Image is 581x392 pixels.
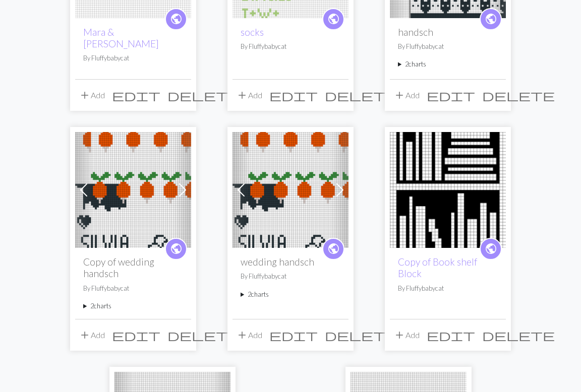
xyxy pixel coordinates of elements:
img: wedding handsch [75,132,191,248]
span: public [170,11,183,27]
span: add [393,328,405,342]
span: add [236,328,248,342]
p: By Fluffybabycat [83,284,183,293]
button: Add [75,325,108,345]
button: Edit [423,86,479,105]
span: edit [427,328,475,342]
a: socks [241,26,264,38]
span: public [327,241,340,256]
a: wedding handsch [233,184,348,193]
p: By Fluffybabycat [398,42,498,51]
img: Book shelf Block [390,132,506,248]
i: public [170,239,183,259]
button: Delete [479,325,558,345]
button: Delete [321,86,401,105]
button: Edit [423,325,479,345]
summary: 2charts [83,301,183,311]
summary: 2charts [241,290,340,299]
button: Add [233,86,266,105]
i: Edit [427,329,475,341]
i: public [327,9,340,29]
button: Edit [266,86,321,105]
span: public [170,241,183,256]
h2: Copy of wedding handsch [83,256,183,279]
button: Add [390,86,423,105]
a: public [322,238,344,260]
a: Mara & [PERSON_NAME] [83,26,159,49]
button: Add [75,86,108,105]
i: public [327,239,340,259]
p: By Fluffybabycat [241,42,340,51]
p: By Fluffybabycat [398,284,498,293]
button: Edit [108,86,164,105]
span: add [393,88,405,102]
button: Edit [108,325,164,345]
span: delete [325,328,397,342]
h2: handsch [398,26,498,38]
i: public [485,9,497,29]
button: Delete [164,86,244,105]
span: delete [167,328,240,342]
button: Delete [479,86,558,105]
span: add [79,328,91,342]
span: public [327,11,340,27]
span: public [485,11,497,27]
span: edit [427,88,475,102]
span: public [485,241,497,256]
button: Add [390,325,423,345]
i: Edit [427,89,475,101]
i: Edit [112,329,160,341]
span: delete [482,328,555,342]
span: delete [325,88,397,102]
span: delete [167,88,240,102]
a: public [480,238,502,260]
a: public [165,8,187,30]
button: Edit [266,325,321,345]
a: public [322,8,344,30]
button: Delete [321,325,401,345]
i: Edit [112,89,160,101]
i: public [170,9,183,29]
span: edit [269,328,318,342]
span: edit [269,88,318,102]
summary: 2charts [398,59,498,69]
p: By Fluffybabycat [241,272,340,281]
span: add [79,88,91,102]
i: Edit [269,89,318,101]
a: public [480,8,502,30]
a: Copy of Book shelf Block [398,256,477,279]
button: Delete [164,325,244,345]
p: By Fluffybabycat [83,53,183,63]
span: delete [482,88,555,102]
button: Add [233,325,266,345]
span: edit [112,88,160,102]
a: Book shelf Block [390,184,506,193]
a: wedding handsch [75,184,191,193]
span: edit [112,328,160,342]
span: add [236,88,248,102]
a: public [165,238,187,260]
i: Edit [269,329,318,341]
i: public [485,239,497,259]
h2: wedding handsch [241,256,340,268]
img: wedding handsch [233,132,348,248]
